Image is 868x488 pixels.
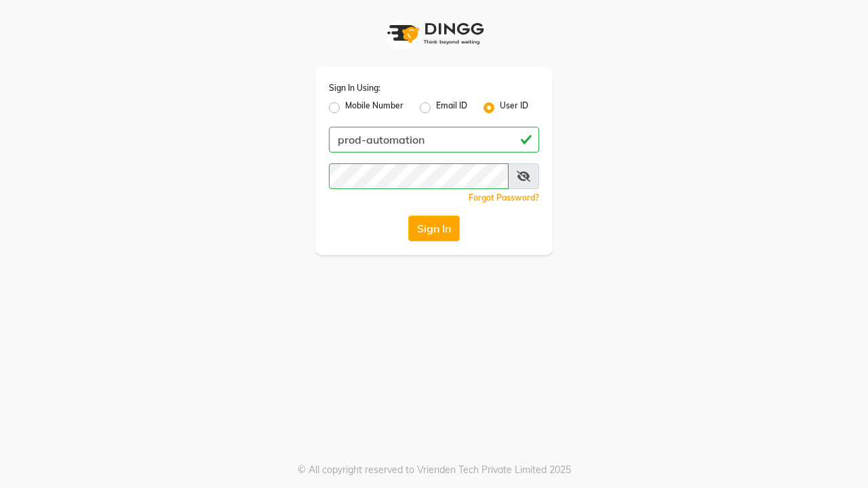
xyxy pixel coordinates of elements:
[329,127,539,152] input: Username
[408,216,460,241] button: Sign In
[469,192,539,203] a: Forgot Password?
[436,100,467,116] label: Email ID
[500,100,528,116] label: User ID
[345,100,403,116] label: Mobile Number
[329,163,509,189] input: Username
[380,14,488,54] img: logo1.svg
[329,82,380,94] label: Sign In Using:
